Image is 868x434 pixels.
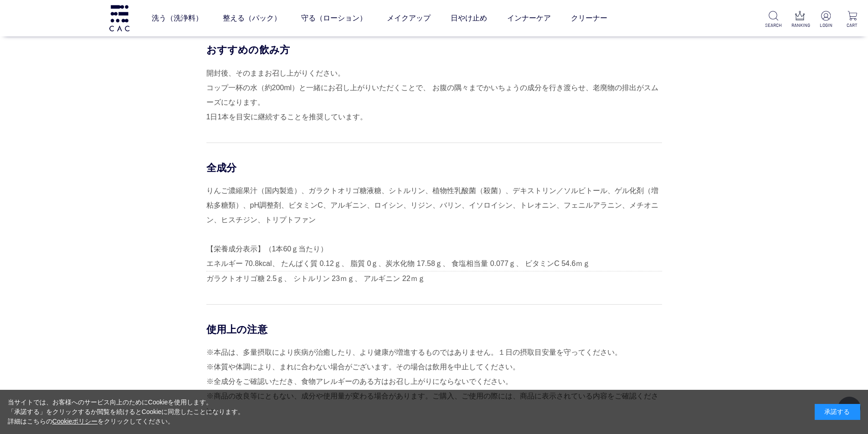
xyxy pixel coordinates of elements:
a: LOGIN [817,11,834,29]
p: LOGIN [817,22,834,29]
div: 開封後、そのままお召し上がりください。 コップ一杯の水（約200ml）と一緒にお召し上がりいただくことで、 お腹の隅々までかいちょうの成分を行き渡らせ、老廃物の排出がスムーズになります。 1日1... [206,66,662,124]
p: SEARCH [765,22,782,29]
a: SEARCH [765,11,782,29]
a: Cookieポリシー [52,418,98,425]
a: インナーケア [507,5,551,31]
a: 守る（ローション） [301,5,367,31]
div: 使用上の注意 [206,323,662,336]
a: 洗う（洗浄料） [152,5,203,31]
div: 当サイトでは、お客様へのサービス向上のためにCookieを使用します。 「承諾する」をクリックするか閲覧を続けるとCookieに同意したことになります。 詳細はこちらの をクリックしてください。 [8,398,245,426]
div: 全成分 [206,161,662,174]
a: 整える（パック） [223,5,281,31]
a: 日やけ止め [451,5,487,31]
div: 承諾する [815,404,860,420]
p: RANKING [791,22,808,29]
div: りんご濃縮果汁（国内製造）、ガラクトオリゴ糖液糖、シトルリン、植物性乳酸菌（殺菌）、デキストリン／ソルビトール、ゲル化剤（増粘多糖類）、pH調整剤、ビタミンC、アルギニン、ロイシン、リジン、バリ... [206,184,662,286]
p: ガラクトオリゴ糖 2.5ｇ、 シトルリン 23ｍｇ、 アルギニン 22ｍｇ [206,271,662,286]
p: CART [844,22,861,29]
a: クリーナー [571,5,607,31]
a: CART [844,11,861,29]
div: ※本品は、多量摂取により疾病が治癒したり、より健康が増進するものではありません。１日の摂取目安量を守ってください。 ※体質や体調により、まれに合わない場合がございます。その場合は飲用を中止してく... [206,345,662,418]
a: RANKING [791,11,808,29]
a: メイクアップ [387,5,431,31]
img: logo [108,5,131,31]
